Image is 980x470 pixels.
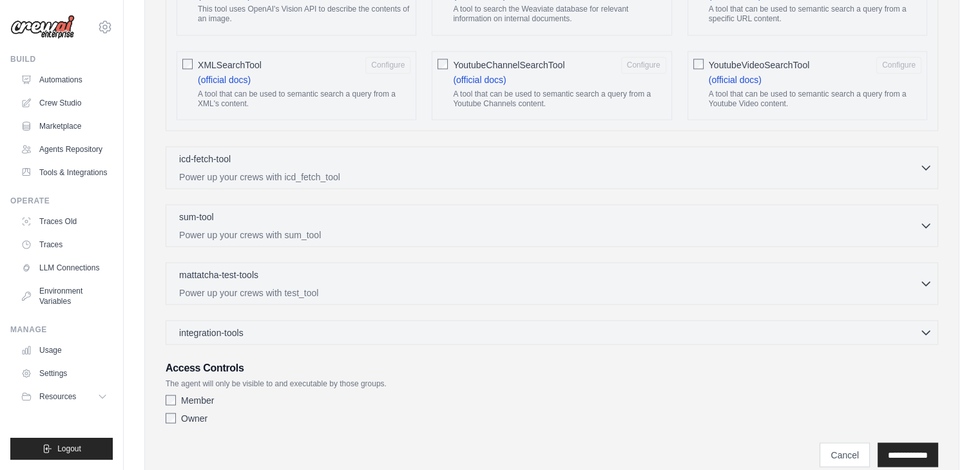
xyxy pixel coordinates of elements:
[10,324,113,335] div: Manage
[181,393,214,406] label: Member
[15,363,113,384] a: Settings
[15,116,113,136] a: Marketplace
[453,5,666,24] p: A tool to search the Weaviate database for relevant information on internal documents.
[171,152,932,183] button: icd-fetch-tool Power up your crews with icd_fetch_tool
[876,57,921,73] button: YoutubeVideoSearchTool (official docs) A tool that can be used to semantic search a query from a ...
[15,258,113,278] a: LLM Connections
[15,386,113,407] button: Resources
[453,75,506,85] a: (official docs)
[171,210,932,241] button: sum-tool Power up your crews with sum_tool
[820,442,870,467] a: Cancel
[15,70,113,90] a: Automations
[179,286,919,299] p: Power up your crews with test_tool
[10,54,113,64] div: Build
[15,162,113,183] a: Tools & Integrations
[709,75,762,85] a: (official docs)
[15,139,113,160] a: Agents Repository
[179,170,919,183] p: Power up your crews with icd_fetch_tool
[181,411,207,424] label: Owner
[10,438,113,460] button: Logout
[179,152,231,165] p: icd-fetch-tool
[15,340,113,361] a: Usage
[179,326,244,339] span: integration-tools
[171,268,932,299] button: mattatcha-test-tools Power up your crews with test_tool
[39,391,76,402] span: Resources
[453,89,666,109] p: A tool that can be used to semantic search a query from a Youtube Channels content.
[179,228,919,241] p: Power up your crews with sum_tool
[179,268,258,281] p: mattatcha-test-tools
[10,15,75,39] img: Logo
[10,196,113,206] div: Operate
[57,444,81,454] span: Logout
[198,75,251,85] a: (official docs)
[198,59,262,71] span: XMLSearchTool
[198,5,410,24] p: This tool uses OpenAI's Vision API to describe the contents of an image.
[709,5,921,24] p: A tool that can be used to semantic search a query from a specific URL content.
[621,57,666,73] button: YoutubeChannelSearchTool (official docs) A tool that can be used to semantic search a query from ...
[179,210,214,223] p: sum-tool
[15,211,113,232] a: Traces Old
[709,59,809,71] span: YoutubeVideoSearchTool
[709,89,921,109] p: A tool that can be used to semantic search a query from a Youtube Video content.
[15,93,113,113] a: Crew Studio
[166,360,938,375] h3: Access Controls
[365,57,410,73] button: XMLSearchTool (official docs) A tool that can be used to semantic search a query from a XML's con...
[15,234,113,255] a: Traces
[15,281,113,312] a: Environment Variables
[198,89,410,109] p: A tool that can be used to semantic search a query from a XML's content.
[166,378,938,388] p: The agent will only be visible to and executable by those groups.
[171,326,932,339] button: integration-tools
[453,59,564,71] span: YoutubeChannelSearchTool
